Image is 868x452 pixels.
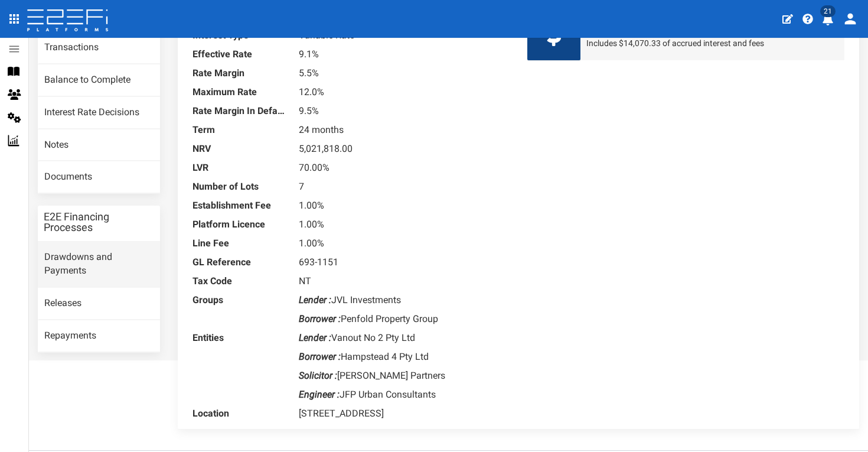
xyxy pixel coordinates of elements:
i: Borrower : [299,313,341,324]
dd: NT [299,272,510,291]
dt: Maximum Rate [192,83,287,102]
dt: Establishment Fee [192,196,287,215]
dd: 7 [299,177,510,196]
dd: Penfold Property Group [299,310,510,329]
i: Borrower : [299,351,341,362]
dd: JFP Urban Consultants [299,385,510,404]
dd: 5,021,818.00 [299,139,510,158]
dd: 9.1% [299,45,510,64]
i: Lender : [299,294,331,305]
dd: 24 months [299,121,510,139]
dt: Rate Margin In Default [192,102,287,121]
h3: E2E Financing Processes [44,212,154,233]
a: Documents [38,161,160,193]
dt: LVR [192,158,287,177]
i: Engineer : [299,389,340,400]
dd: [PERSON_NAME] Partners [299,366,510,385]
i: Solicitor : [299,370,337,381]
a: Transactions [38,32,160,64]
a: Interest Rate Decisions [38,97,160,129]
dt: GL Reference [192,253,287,272]
a: Balance to Complete [38,64,160,96]
dd: 5.5% [299,64,510,83]
a: Releases [38,288,160,320]
dd: 1.00% [299,196,510,215]
dd: Hampstead 4 Pty Ltd [299,347,510,366]
dt: Entities [192,329,287,347]
dt: Groups [192,291,287,310]
dt: Tax Code [192,272,287,291]
dd: 70.00% [299,158,510,177]
dt: NRV [192,139,287,158]
a: Drawdowns and Payments [38,242,160,287]
dt: Platform Licence [192,215,287,234]
dd: JVL Investments [299,291,510,310]
a: Repayments [38,320,160,352]
dt: Location [192,404,287,423]
dt: Line Fee [192,234,287,253]
dd: 1.00% [299,215,510,234]
a: Notes [38,129,160,161]
dd: 12.0% [299,83,510,102]
dt: Number of Lots [192,177,287,196]
i: Lender : [299,332,331,343]
dd: Vanout No 2 Pty Ltd [299,329,510,347]
dt: Term [192,121,287,139]
dt: Rate Margin [192,64,287,83]
dt: Effective Rate [192,45,287,64]
dd: 9.5% [299,102,510,121]
span: Includes $14,070.33 of accrued interest and fees [586,37,838,49]
dd: 1.00% [299,234,510,253]
dd: [STREET_ADDRESS] [299,404,510,423]
dd: 693-1151 [299,253,510,272]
